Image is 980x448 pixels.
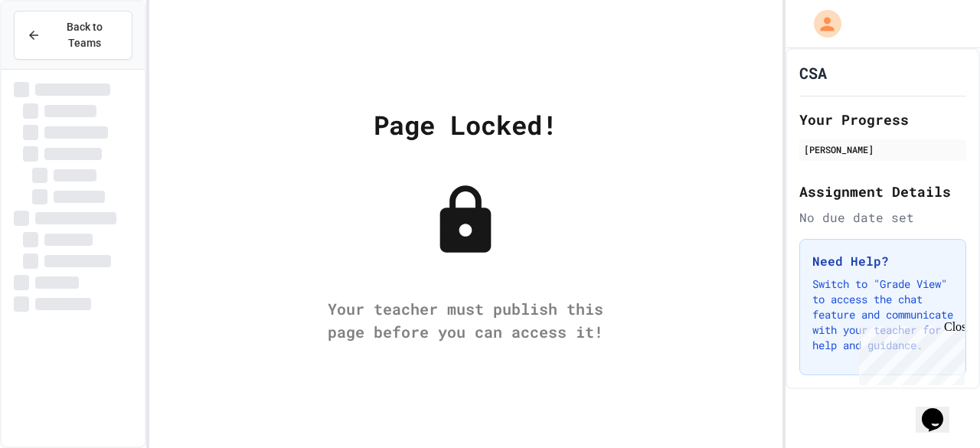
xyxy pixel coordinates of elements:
h3: Need Help? [812,252,953,270]
h2: Your Progress [799,109,966,130]
div: Your teacher must publish this page before you can access it! [312,297,619,343]
div: No due date set [799,208,966,227]
h1: CSA [799,62,827,83]
div: My Account [798,6,845,41]
div: [PERSON_NAME] [804,142,962,156]
div: Chat with us now!Close [6,6,106,97]
p: Switch to "Grade View" to access the chat feature and communicate with your teacher for help and ... [812,276,953,353]
h2: Assignment Details [799,181,966,202]
div: Page Locked! [374,105,557,144]
span: Back to Teams [50,19,119,51]
button: Back to Teams [14,11,132,60]
iframe: chat widget [853,320,965,385]
iframe: chat widget [916,387,965,433]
